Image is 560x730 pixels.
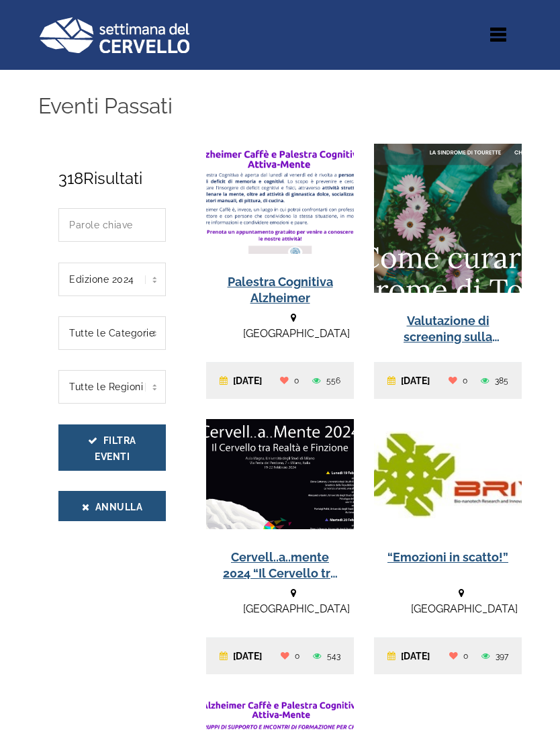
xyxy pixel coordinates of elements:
[58,169,83,188] span: 318
[58,424,166,471] button: Filtra Eventi
[38,17,189,53] img: Logo
[58,491,166,521] button: Annulla
[58,163,142,195] span: Risultati
[58,263,166,296] select: selected='selected'
[58,208,166,242] input: Parole chiave
[38,90,173,122] h4: Eventi Passati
